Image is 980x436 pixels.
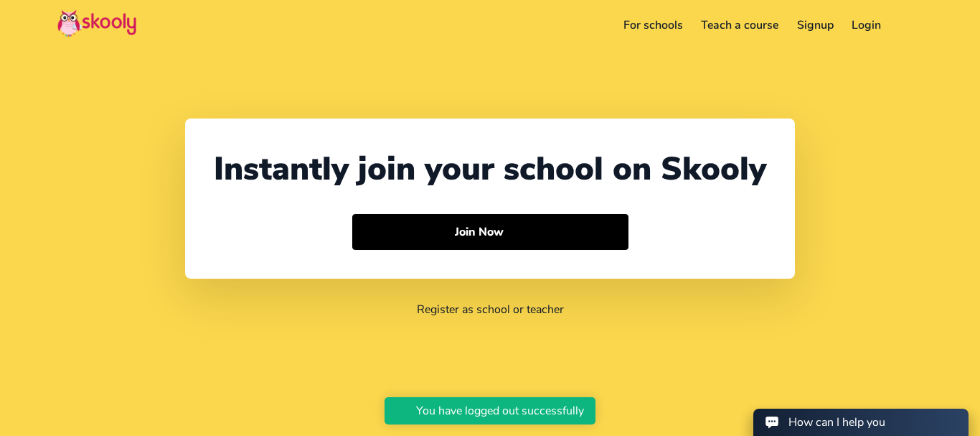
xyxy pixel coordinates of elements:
[352,214,628,250] button: Join Nowarrow forward outline
[214,147,766,191] div: Instantly join your school on Skooly
[614,14,692,37] a: For schools
[692,14,788,37] a: Teach a course
[57,9,136,37] img: Skooly
[902,14,923,37] button: menu outline
[416,403,584,419] div: You have logged out successfully
[788,14,843,37] a: Signup
[510,225,525,240] ion-icon: arrow forward outline
[843,14,891,37] a: Login
[417,302,564,317] a: Register as school or teacher
[396,404,411,419] ion-icon: checkmark circle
